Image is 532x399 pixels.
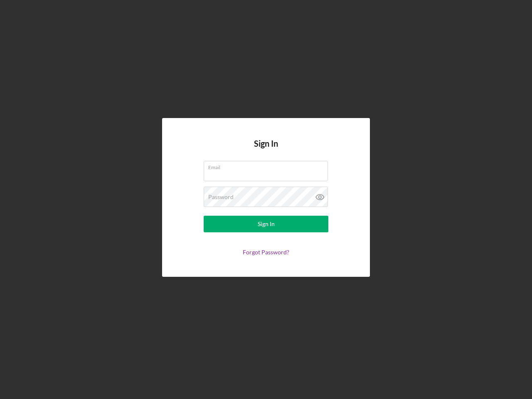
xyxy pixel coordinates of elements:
[258,216,275,232] div: Sign In
[254,139,278,161] h4: Sign In
[208,194,234,200] label: Password
[204,216,328,232] button: Sign In
[208,161,328,170] label: Email
[243,249,289,256] a: Forgot Password?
